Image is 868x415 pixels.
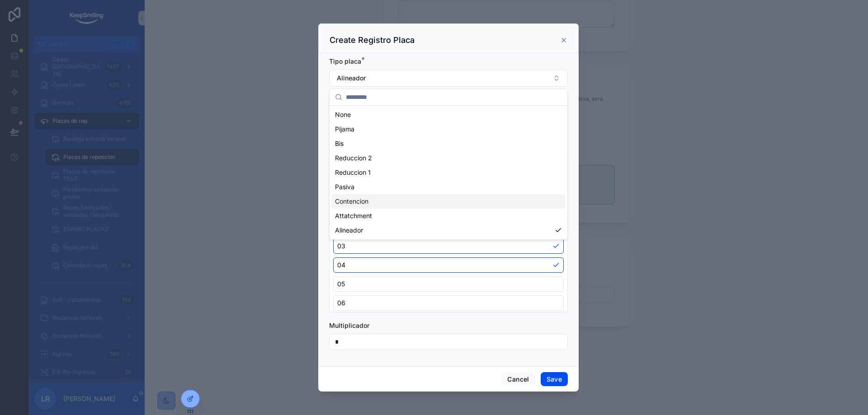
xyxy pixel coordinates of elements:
[337,298,345,308] span: 06
[331,107,566,122] div: None
[330,176,567,312] div: Suggestions
[337,74,366,83] span: Alineador
[335,154,372,163] span: Reduccion 2
[541,372,568,387] button: Save
[330,35,415,46] h3: Create Registro Placa
[501,372,535,387] button: Cancel
[329,322,369,329] span: Multiplicador
[337,242,345,251] span: 03
[337,261,345,270] span: 04
[329,57,361,65] span: Tipo placa
[335,226,363,235] span: Alineador
[335,197,368,206] span: Contencion
[337,280,345,289] span: 05
[329,70,568,87] button: Select Button
[335,168,371,177] span: Reduccion 1
[335,211,372,220] span: Attatchment
[335,125,354,134] span: Pijama
[335,139,344,148] span: Bis
[335,182,354,191] span: Pasiva
[330,106,567,239] div: Suggestions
